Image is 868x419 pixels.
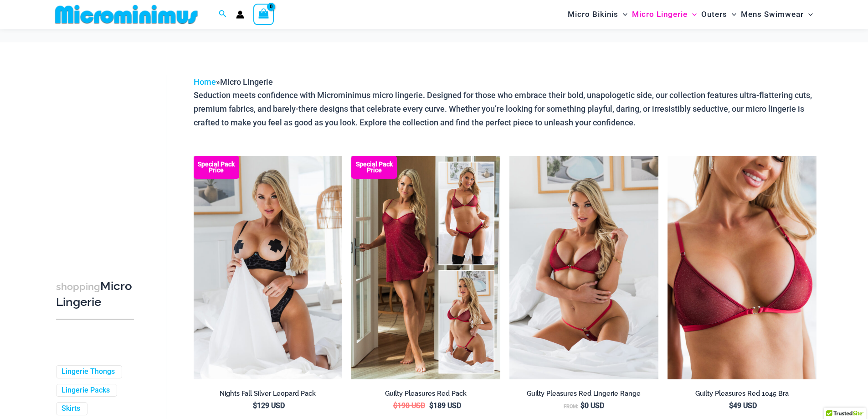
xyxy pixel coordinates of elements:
span: Menu Toggle [804,3,813,26]
b: Special Pack Price [194,161,239,173]
a: Micro BikinisMenu ToggleMenu Toggle [565,3,630,26]
img: Nights Fall Silver Leopard 1036 Bra 6046 Thong 09v2 [194,156,343,379]
span: Menu Toggle [688,3,697,26]
iframe: TrustedSite Certified [56,68,138,250]
bdi: 49 USD [729,401,757,410]
p: Seduction meets confidence with Microminimus micro lingerie. Designed for those who embrace their... [194,88,817,129]
a: Guilty Pleasures Red Pack [351,389,500,401]
h2: Guilty Pleasures Red Lingerie Range [509,389,658,398]
a: Mens SwimwearMenu ToggleMenu Toggle [739,3,815,26]
h2: Guilty Pleasures Red 1045 Bra [668,389,817,398]
a: Guilty Pleasures Red Lingerie Range [509,389,658,401]
bdi: 189 USD [429,401,461,410]
h2: Nights Fall Silver Leopard Pack [194,389,343,398]
span: Micro Lingerie [632,3,688,26]
a: Nights Fall Silver Leopard 1036 Bra 6046 Thong 09v2 Nights Fall Silver Leopard 1036 Bra 6046 Thon... [194,156,343,379]
bdi: 129 USD [253,401,285,410]
span: $ [729,401,733,410]
span: shopping [56,281,100,292]
a: OutersMenu ToggleMenu Toggle [699,3,739,26]
a: Guilty Pleasures Red Collection Pack F Guilty Pleasures Red Collection Pack BGuilty Pleasures Red... [351,156,500,379]
a: Guilty Pleasures Red 1045 Bra [668,389,817,401]
a: View Shopping Cart, empty [253,4,274,25]
span: $ [580,401,585,410]
img: MM SHOP LOGO FLAT [51,4,201,25]
span: Micro Lingerie [220,77,273,87]
span: From: [564,403,578,409]
a: Lingerie Packs [62,386,110,395]
a: Skirts [62,404,80,414]
a: Guilty Pleasures Red 1045 Bra 01Guilty Pleasures Red 1045 Bra 02Guilty Pleasures Red 1045 Bra 02 [668,156,817,379]
a: Home [194,77,216,87]
bdi: 198 USD [393,401,425,410]
a: Account icon link [236,10,244,19]
span: Menu Toggle [618,3,627,26]
span: $ [429,401,433,410]
span: $ [253,401,257,410]
a: Lingerie Thongs [62,367,115,377]
b: Special Pack Price [351,161,397,173]
h2: Guilty Pleasures Red Pack [351,389,500,398]
span: Micro Bikinis [568,3,618,26]
a: Guilty Pleasures Red 1045 Bra 689 Micro 05Guilty Pleasures Red 1045 Bra 689 Micro 06Guilty Pleasu... [509,156,658,379]
a: Search icon link [219,9,227,20]
span: Outers [701,3,727,26]
a: Nights Fall Silver Leopard Pack [194,389,343,401]
img: Guilty Pleasures Red 1045 Bra 689 Micro 05 [509,156,658,379]
a: Micro LingerieMenu ToggleMenu Toggle [630,3,699,26]
h3: Micro Lingerie [56,279,134,310]
span: Mens Swimwear [741,3,804,26]
nav: Site Navigation [564,1,817,27]
img: Guilty Pleasures Red Collection Pack F [351,156,500,379]
span: $ [393,401,397,410]
span: » [194,77,273,87]
img: Guilty Pleasures Red 1045 Bra 01 [668,156,817,379]
bdi: 0 USD [580,401,604,410]
span: Menu Toggle [727,3,736,26]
